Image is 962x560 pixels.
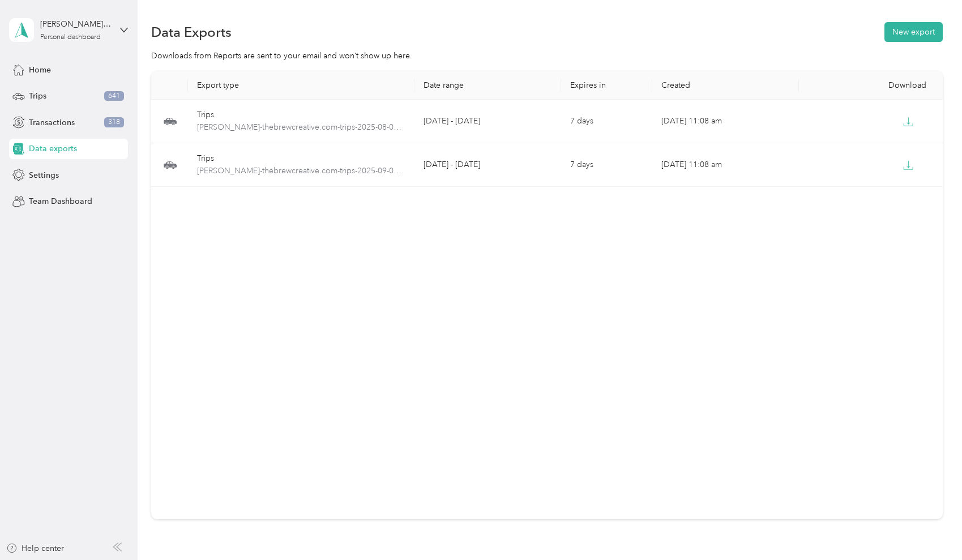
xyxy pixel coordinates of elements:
[652,71,798,100] th: Created
[151,26,232,38] h1: Data Exports
[29,64,51,76] span: Home
[29,195,92,207] span: Team Dashboard
[884,22,943,42] button: New export
[188,71,415,100] th: Export type
[40,18,111,30] div: [PERSON_NAME][EMAIL_ADDRESS][DOMAIN_NAME]
[197,152,406,165] div: Trips
[652,143,798,187] td: [DATE] 11:08 am
[197,165,406,177] span: sonia-thebrewcreative.com-trips-2025-09-01-2025-09-03.pdf
[808,80,936,90] div: Download
[561,100,653,143] td: 7 days
[414,100,561,143] td: [DATE] - [DATE]
[414,71,561,100] th: Date range
[561,71,653,100] th: Expires in
[104,91,124,101] span: 641
[197,121,406,134] span: sonia-thebrewcreative.com-trips-2025-08-01-2025-08-31.pdf
[197,109,406,121] div: Trips
[652,100,798,143] td: [DATE] 11:08 am
[104,117,124,127] span: 318
[151,50,942,62] div: Downloads from Reports are sent to your email and won’t show up here.
[29,90,46,102] span: Trips
[40,34,101,41] div: Personal dashboard
[29,143,77,155] span: Data exports
[6,542,64,554] button: Help center
[899,497,962,560] iframe: Everlance-gr Chat Button Frame
[414,143,561,187] td: [DATE] - [DATE]
[29,169,59,181] span: Settings
[561,143,653,187] td: 7 days
[29,117,75,129] span: Transactions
